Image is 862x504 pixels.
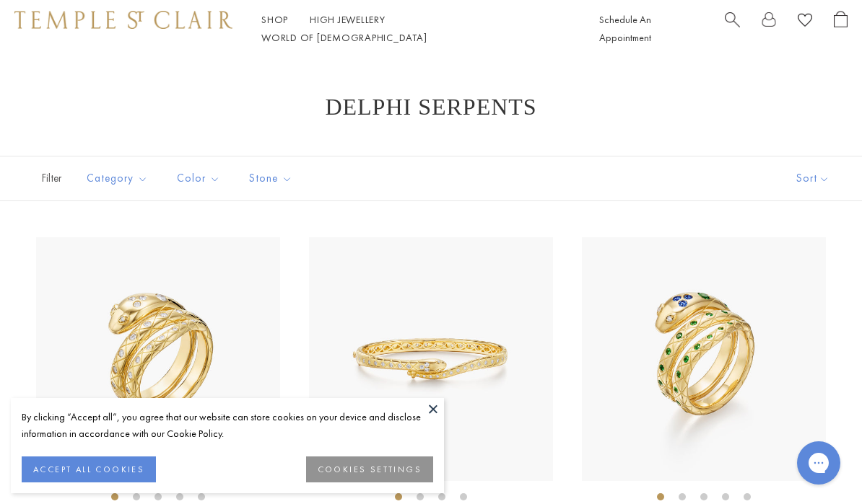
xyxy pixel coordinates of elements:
button: COOKIES SETTINGS [306,456,433,482]
span: Category [79,169,159,187]
span: Color [170,169,231,187]
span: Stone [242,169,303,187]
button: Category [76,162,159,195]
a: ShopShop [261,13,288,26]
div: By clicking “Accept all”, you agree that our website can store cookies on your device and disclos... [22,409,433,442]
a: Open Shopping Bag [834,11,848,47]
a: World of [DEMOGRAPHIC_DATA]World of [DEMOGRAPHIC_DATA] [261,31,427,44]
img: 18K Delphi Serpent Bracelet [309,237,553,481]
button: Color [166,162,231,195]
h1: Delphi Serpents [58,94,804,120]
button: ACCEPT ALL COOKIES [22,456,156,482]
button: Show sort by [764,156,862,200]
iframe: Gorgias live chat messenger [790,436,848,490]
img: R31835-SERPENT [36,237,280,481]
a: Schedule An Appointment [599,13,651,44]
img: R36135-SRPBSTG [582,237,826,481]
nav: Main navigation [261,11,567,47]
button: Stone [238,162,303,195]
a: View Wishlist [798,11,812,33]
img: Temple St. Clair [14,11,232,28]
a: Search [725,11,740,47]
a: High JewelleryHigh Jewellery [310,13,386,26]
